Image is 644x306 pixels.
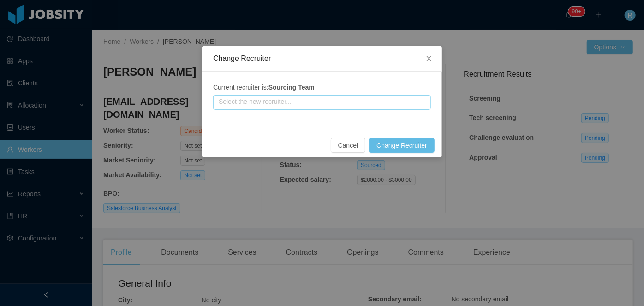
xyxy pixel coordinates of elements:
[331,138,366,153] button: Cancel
[268,84,315,91] strong: Sourcing Team
[213,54,431,64] div: Change Recruiter
[213,84,315,91] span: Current recruiter is:
[425,55,433,62] i: icon: close
[369,138,435,153] button: Change Recruiter
[416,46,442,72] button: Close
